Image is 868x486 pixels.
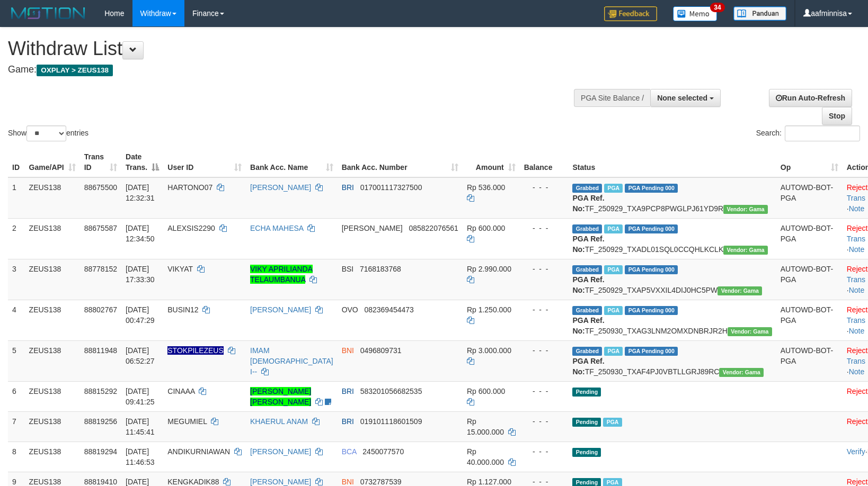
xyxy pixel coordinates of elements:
td: TF_250929_TXADL01SQL0CCQHLKCLK [568,218,776,259]
a: KHAERUL ANAM [250,417,308,426]
select: Showentries [26,125,66,141]
span: 88802767 [84,305,117,314]
a: IMAM [DEMOGRAPHIC_DATA] I-- [250,346,333,376]
span: [DATE] 11:45:41 [126,417,155,436]
td: ZEUS138 [25,340,80,381]
a: Stop [822,107,852,125]
span: 34 [710,3,724,12]
td: 6 [8,381,25,411]
span: Rp 15.000.000 [467,417,504,436]
span: HARTONO07 [167,183,212,192]
span: [DATE] 12:34:50 [126,224,155,243]
a: Reject [847,183,868,192]
span: ALEXSIS2290 [167,224,215,232]
b: PGA Ref. No: [572,316,604,335]
td: 1 [8,177,25,219]
span: CINAAA [167,387,194,395]
span: Copy 7168183768 to clipboard [360,265,401,273]
a: Verify [847,447,865,456]
span: [DATE] 00:47:29 [126,305,155,325]
span: 88819256 [84,417,117,426]
span: Marked by aafsreyleap [604,306,623,315]
td: 5 [8,340,25,381]
button: None selected [650,89,721,107]
span: Rp 600.000 [467,224,505,232]
span: BRI [342,387,354,395]
td: 7 [8,411,25,442]
span: [DATE] 11:46:53 [126,447,155,466]
span: VIKYAT [167,265,192,273]
span: Marked by aafpengsreynich [604,224,623,233]
div: - - - [524,182,564,193]
td: 3 [8,259,25,300]
td: TF_250930_TXAG3LNM2OMXDNBRJR2H [568,300,776,340]
span: PGA Pending [625,347,678,356]
span: Rp 600.000 [467,387,505,395]
a: [PERSON_NAME] [PERSON_NAME] [250,387,311,406]
span: [DATE] 17:33:30 [126,265,155,284]
a: ECHA MAHESA [250,224,303,232]
th: Op: activate to sort column ascending [776,147,843,177]
th: Status [568,147,776,177]
span: BRI [342,417,354,426]
img: Feedback.jpg [604,6,657,21]
span: None selected [657,94,707,102]
td: TF_250930_TXAF4PJ0VBTLLGRJ89RC [568,340,776,381]
span: 88815292 [84,387,117,395]
span: PGA Pending [625,306,678,315]
a: Note [849,367,865,376]
span: OXPLAY > ZEUS138 [37,65,113,76]
th: Bank Acc. Name: activate to sort column ascending [246,147,338,177]
th: User ID: activate to sort column ascending [163,147,246,177]
span: Grabbed [572,306,602,315]
th: Bank Acc. Number: activate to sort column ascending [338,147,463,177]
b: PGA Ref. No: [572,194,604,213]
span: Rp 40.000.000 [467,447,504,466]
h1: Withdraw List [8,38,568,59]
span: Nama rekening ada tanda titik/strip, harap diedit [167,346,224,355]
div: - - - [524,223,564,233]
span: Copy 085822076561 to clipboard [409,224,458,232]
span: KENGKADIK88 [167,478,219,486]
img: Button%20Memo.svg [673,6,718,21]
a: Reject [847,478,868,486]
a: Reject [847,417,868,426]
span: Vendor URL: https://trx31.1velocity.biz [719,368,764,377]
td: AUTOWD-BOT-PGA [776,218,843,259]
span: Copy 019101118601509 to clipboard [360,417,422,426]
span: OVO [342,305,358,314]
td: ZEUS138 [25,411,80,442]
span: Copy 2450077570 to clipboard [362,447,404,456]
h4: Game: [8,65,568,75]
span: Copy 0732787539 to clipboard [360,478,402,486]
a: Reject [847,346,868,355]
th: Date Trans.: activate to sort column descending [121,147,163,177]
span: 88675500 [84,183,117,192]
span: Copy 0496809731 to clipboard [360,346,402,355]
label: Search: [756,125,860,141]
span: BSI [342,265,354,273]
span: 88811948 [84,346,117,355]
a: Reject [847,224,868,232]
span: Rp 536.000 [467,183,505,192]
td: ZEUS138 [25,177,80,219]
span: [DATE] 06:52:27 [126,346,155,365]
span: Pending [572,418,601,427]
div: - - - [524,446,564,457]
a: Note [849,286,865,294]
td: TF_250929_TXAP5VXXIL4DIJ0HC5PW [568,259,776,300]
span: Vendor URL: https://trx31.1velocity.biz [723,246,768,255]
span: Marked by aaftrukkakada [604,184,623,193]
div: - - - [524,264,564,274]
td: ZEUS138 [25,300,80,340]
span: Vendor URL: https://trx31.1velocity.biz [718,286,762,295]
a: [PERSON_NAME] [250,447,311,456]
span: MEGUMIEL [167,417,207,426]
th: Amount: activate to sort column ascending [463,147,520,177]
span: BRI [342,183,354,192]
span: 88778152 [84,265,117,273]
a: Reject [847,265,868,273]
span: 88675587 [84,224,117,232]
th: Trans ID: activate to sort column ascending [80,147,121,177]
label: Show entries [8,125,88,141]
